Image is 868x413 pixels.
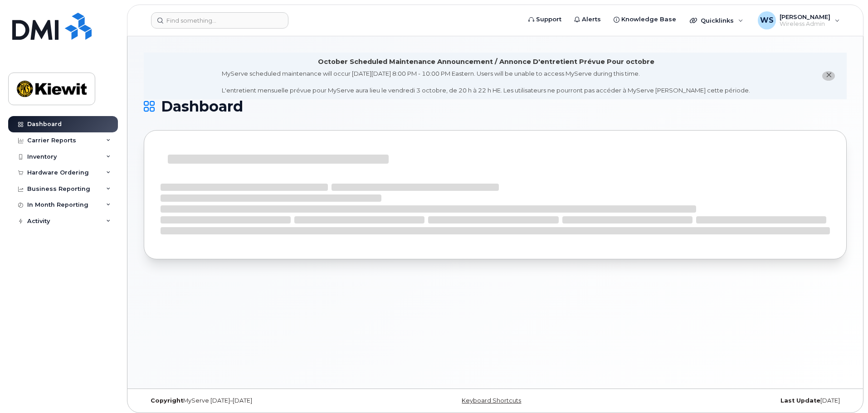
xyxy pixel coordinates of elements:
[222,69,750,95] div: MyServe scheduled maintenance will occur [DATE][DATE] 8:00 PM - 10:00 PM Eastern. Users will be u...
[462,397,521,404] a: Keyboard Shortcuts
[144,397,378,404] div: MyServe [DATE]–[DATE]
[822,71,835,81] button: close notification
[161,100,243,113] span: Dashboard
[151,397,183,404] strong: Copyright
[612,397,847,404] div: [DATE]
[318,57,654,67] div: October Scheduled Maintenance Announcement / Annonce D'entretient Prévue Pour octobre
[780,397,820,404] strong: Last Update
